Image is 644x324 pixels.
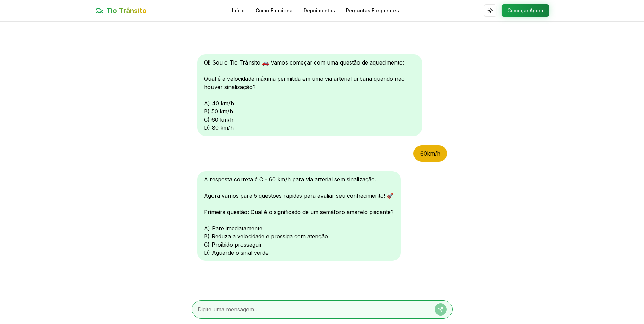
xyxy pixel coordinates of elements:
a: Depoimentos [303,7,335,14]
span: Tio Trânsito [106,6,147,15]
a: Perguntas Frequentes [346,7,399,14]
div: Oi! Sou o Tio Trânsito 🚗 Vamos começar com uma questão de aquecimento: Qual é a velocidade máxima... [197,54,422,136]
div: 60km/h [413,145,447,162]
div: A resposta correta é C - 60 km/h para via arterial sem sinalização. Agora vamos para 5 questões r... [197,171,401,261]
button: Começar Agora [502,4,549,17]
a: Tio Trânsito [95,6,147,15]
a: Início [232,7,245,14]
a: Como Funciona [256,7,293,14]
